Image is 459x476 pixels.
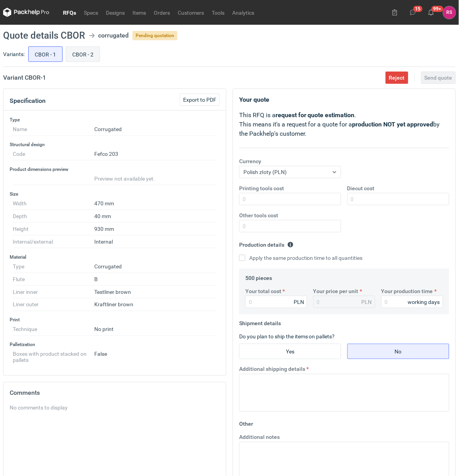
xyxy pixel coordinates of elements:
dd: B [94,273,217,286]
dt: Name [13,123,94,136]
div: Rafał Stani [443,6,456,19]
a: Designs [102,8,129,17]
label: Diecut cost [347,184,375,192]
dt: Liner inner [13,286,94,299]
div: working days [408,298,440,306]
dt: Boxes with product stacked on pallets [13,348,94,363]
dt: Code [13,148,94,160]
dt: Technique [13,323,94,336]
input: 0 [245,296,307,308]
dd: Testliner brown [94,286,217,299]
button: Export to PDF [180,94,220,106]
a: Tools [208,8,228,17]
label: CBOR - 2 [66,46,100,62]
legend: Other [239,418,253,427]
strong: Your quote [239,96,269,103]
dd: Corrugated [94,123,217,136]
label: Additional notes [239,433,280,441]
label: Variants: [3,50,25,58]
label: Currency [239,157,261,165]
div: No comments to display [10,404,220,412]
button: Specification [10,92,46,110]
dt: Liner outer [13,299,94,311]
h3: Print [10,317,220,323]
input: 0 [347,193,449,205]
label: Printing tools cost [239,184,284,192]
dd: No print [94,323,217,336]
dt: Type [13,260,94,273]
span: Polish złoty (PLN) [243,169,287,175]
span: Preview not available yet. [94,176,155,182]
a: Orders [150,8,174,17]
div: corrugated [98,31,129,40]
span: Send quote [425,75,452,80]
dt: Depth [13,210,94,223]
button: 15 [407,6,419,19]
dd: 470 mm [94,197,217,210]
a: Items [129,8,150,17]
dd: Fefco 203 [94,148,217,160]
h3: Structural design [10,142,220,148]
strong: production NOT yet approved [352,121,433,128]
label: Other tools cost [239,212,278,219]
dd: Kraftliner brown [94,299,217,311]
legend: 500 pieces [245,272,272,281]
span: Reject [389,75,405,80]
h3: Material [10,254,220,260]
a: RFQs [59,8,80,17]
strong: request for quote estimation [275,111,355,119]
button: Reject [386,72,408,84]
p: This RFQ is a . This means it's a request for a quote for a by the Packhelp's customer. [239,111,449,138]
button: Send quote [421,72,456,84]
span: Pending quotation [133,31,177,40]
label: CBOR - 1 [28,46,63,62]
dd: 930 mm [94,223,217,235]
svg: Packhelp Pro [3,8,49,17]
dd: Internal [94,235,217,248]
label: Your production time [381,287,433,295]
h2: Comments [10,389,220,398]
button: 99+ [425,6,437,19]
h2: Variant CBOR - 1 [3,73,46,82]
h3: Product dimensions preview [10,166,220,172]
h3: Palletization [10,342,220,348]
label: Additional shipping details [239,365,305,373]
legend: Shipment details [239,317,281,327]
input: 0 [239,193,341,205]
div: PLN [362,298,372,306]
dd: 40 mm [94,210,217,223]
a: Specs [80,8,102,17]
div: PLN [294,298,304,306]
h1: Quote details CBOR [3,31,85,40]
h3: Size [10,191,220,197]
dt: Height [13,223,94,235]
dt: Flute [13,273,94,286]
dt: Width [13,197,94,210]
dd: Corrugated [94,260,217,273]
span: Export to PDF [183,97,216,102]
label: No [347,344,449,359]
input: 0 [381,296,443,308]
label: Yes [239,344,341,359]
dd: False [94,348,217,363]
a: Analytics [228,8,258,17]
dt: Internal/external [13,235,94,248]
input: 0 [239,220,341,232]
a: Customers [174,8,208,17]
label: Apply the same production time to all quantities [239,254,363,262]
label: Do you plan to ship the items on pallets? [239,334,335,340]
h3: Type [10,117,220,123]
label: Your total cost [245,287,281,295]
legend: Production details [239,239,294,248]
button: RS [443,6,456,19]
label: Your price per unit [313,287,359,295]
